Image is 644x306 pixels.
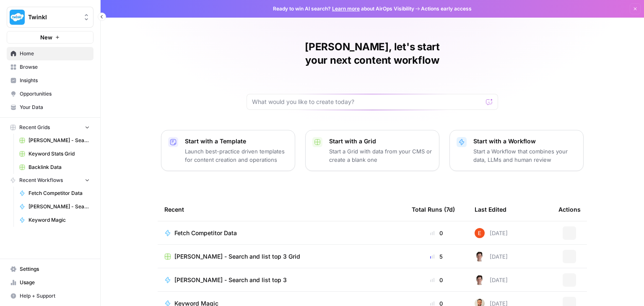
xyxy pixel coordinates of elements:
[19,124,50,131] span: Recent Grids
[252,98,483,106] input: What would you like to create today?
[7,121,93,134] button: Recent Grids
[475,198,506,221] div: Last Edited
[558,198,581,221] div: Actions
[16,161,93,174] a: Backlink Data
[174,229,237,237] span: Fetch Competitor Data
[29,216,90,224] span: Keyword Magic
[412,276,461,284] div: 0
[20,292,90,300] span: Help + Support
[475,252,485,262] img: 5fjcwz9j96yb8k4p8fxbxtl1nran
[7,74,93,87] a: Insights
[16,200,93,213] a: [PERSON_NAME] - Search and list top 3
[449,130,584,171] button: Start with a WorkflowStart a Workflow that combines your data, LLMs and human review
[305,130,439,171] button: Start with a GridStart a Grid with data from your CMS or create a blank one
[164,276,398,284] a: [PERSON_NAME] - Search and list top 3
[7,47,93,60] a: Home
[10,10,25,25] img: Twinkl Logo
[7,276,93,289] a: Usage
[473,137,576,145] p: Start with a Workflow
[174,252,300,261] span: [PERSON_NAME] - Search and list top 3 Grid
[7,174,93,187] button: Recent Workflows
[7,60,93,74] a: Browse
[185,137,288,145] p: Start with a Template
[475,228,508,238] div: [DATE]
[185,147,288,164] p: Launch best-practice driven templates for content creation and operations
[412,198,455,221] div: Total Runs (7d)
[329,137,432,145] p: Start with a Grid
[174,276,287,284] span: [PERSON_NAME] - Search and list top 3
[29,189,90,197] span: Fetch Competitor Data
[28,13,79,21] span: Twinkl
[475,275,485,285] img: 5fjcwz9j96yb8k4p8fxbxtl1nran
[7,101,93,114] a: Your Data
[164,252,398,261] a: [PERSON_NAME] - Search and list top 3 Grid
[161,130,295,171] button: Start with a TemplateLaunch best-practice driven templates for content creation and operations
[20,265,90,273] span: Settings
[20,50,90,57] span: Home
[20,63,90,71] span: Browse
[473,147,576,164] p: Start a Workflow that combines your data, LLMs and human review
[29,203,90,210] span: [PERSON_NAME] - Search and list top 3
[475,275,508,285] div: [DATE]
[7,7,93,28] button: Workspace: Twinkl
[273,5,414,13] span: Ready to win AI search? about AirOps Visibility
[164,198,398,221] div: Recent
[16,134,93,147] a: [PERSON_NAME] - Search and list top 3 Grid
[7,31,93,44] button: New
[20,77,90,84] span: Insights
[475,228,485,238] img: 8y9pl6iujm21he1dbx14kgzmrglr
[20,104,90,111] span: Your Data
[475,252,508,262] div: [DATE]
[20,90,90,98] span: Opportunities
[40,33,52,41] span: New
[332,5,360,12] a: Learn more
[29,137,90,144] span: [PERSON_NAME] - Search and list top 3 Grid
[16,213,93,227] a: Keyword Magic
[19,176,63,184] span: Recent Workflows
[7,289,93,303] button: Help + Support
[20,279,90,286] span: Usage
[29,163,90,171] span: Backlink Data
[164,229,398,237] a: Fetch Competitor Data
[329,147,432,164] p: Start a Grid with data from your CMS or create a blank one
[7,87,93,101] a: Opportunities
[421,5,472,13] span: Actions early access
[16,147,93,161] a: Keyword Stats Grid
[247,40,498,67] h1: [PERSON_NAME], let's start your next content workflow
[412,229,461,237] div: 0
[16,187,93,200] a: Fetch Competitor Data
[7,262,93,276] a: Settings
[29,150,90,158] span: Keyword Stats Grid
[412,252,461,261] div: 5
